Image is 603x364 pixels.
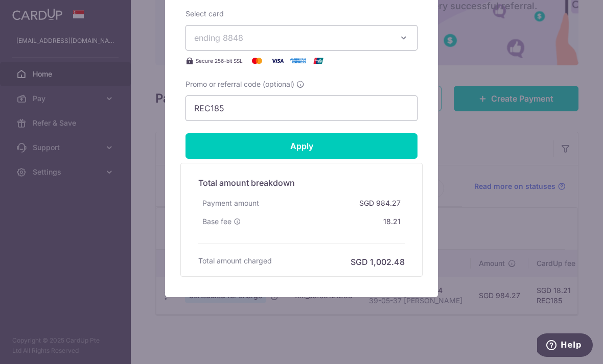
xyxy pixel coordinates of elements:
[198,177,405,189] h5: Total amount breakdown
[537,333,593,359] iframe: Opens a widget where you can find more information
[351,256,405,268] h6: SGD 1,002.48
[198,194,263,212] div: Payment amount
[198,256,272,266] h6: Total amount charged
[194,33,243,43] span: ending 8848
[267,55,288,67] img: Visa
[202,216,231,227] span: Base fee
[185,79,294,89] span: Promo or referral code (optional)
[247,55,267,67] img: Mastercard
[308,55,329,67] img: UnionPay
[185,9,224,19] label: Select card
[185,25,418,51] button: ending 8848
[288,55,308,67] img: American Express
[185,133,418,159] input: Apply
[196,57,243,65] span: Secure 256-bit SSL
[355,194,405,212] div: SGD 984.27
[379,212,405,231] div: 18.21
